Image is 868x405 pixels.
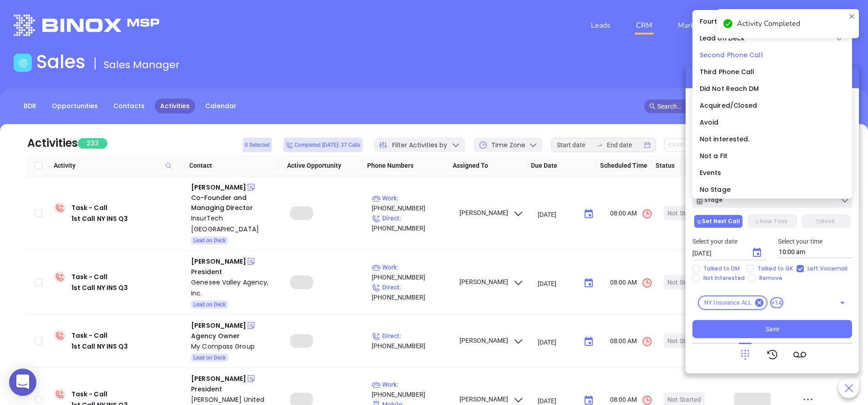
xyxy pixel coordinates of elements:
[458,278,524,285] span: [PERSON_NAME]
[191,213,278,235] a: InsurTech [GEOGRAPHIC_DATA]
[191,341,278,352] a: My Compass Group
[71,341,128,352] div: 1st Call NY INS Q3
[700,101,757,110] span: Acquired/Closed
[595,155,652,176] th: Scheduled Time
[610,336,653,347] span: 08:00 AM
[372,331,451,351] p: [PHONE_NUMBER]
[372,282,451,302] p: [PHONE_NUMBER]
[278,155,363,176] th: Active Opportunity
[193,353,226,363] span: Lead on Deck
[372,195,399,202] span: Work :
[836,296,849,309] button: Open
[71,213,128,224] div: 1st Call NY INS Q3
[200,99,242,114] a: Calendar
[104,58,180,72] span: Sales Manager
[155,99,195,114] a: Activities
[372,381,399,388] span: Work :
[652,155,716,176] th: Status
[698,295,767,310] div: NY Insurance ALL
[191,331,278,341] div: Agency Owner
[700,135,750,144] span: Not interested.
[245,140,270,150] span: 0 Selected
[674,16,715,35] a: Marketing
[191,373,246,384] div: [PERSON_NAME]
[607,140,642,150] input: End date
[27,135,78,151] div: Activities
[191,384,278,394] div: President
[372,215,401,222] span: Direct :
[770,297,783,308] span: +14
[372,262,451,282] p: [PHONE_NUMBER]
[700,168,722,177] span: Events
[692,249,744,258] input: MM/DD/YYYY
[191,256,246,267] div: [PERSON_NAME]
[802,215,851,228] button: Book
[778,236,853,246] p: Select your time
[754,265,797,272] span: Talked to GK
[193,300,226,310] span: Lead on Deck
[664,138,715,152] button: Edit Due Date
[692,320,852,338] button: Save
[699,298,757,307] span: NY Insurance ALL
[596,141,603,149] span: to
[108,99,150,114] a: Contacts
[756,275,786,282] span: Remove
[46,99,103,114] a: Opportunities
[71,271,128,293] div: Task - Call
[700,17,759,26] span: Fourth Phone Call
[596,141,603,149] span: swap-right
[392,140,447,150] span: Filter Activities by
[191,277,278,299] a: Genesee Valley Agency, Inc.
[649,103,656,110] span: search
[372,380,451,400] p: [PHONE_NUMBER]
[191,320,246,331] div: [PERSON_NAME]
[694,215,743,228] button: Set Next Call
[737,18,845,29] div: Activity Completed
[700,265,743,272] span: Talked to DM
[54,160,182,170] span: Activity
[700,151,727,160] span: Not a Fit
[18,99,42,114] a: BDR
[610,277,653,289] span: 08:00 AM
[372,264,399,271] span: Work :
[372,284,401,291] span: Direct :
[191,267,278,277] div: President
[191,182,246,193] div: [PERSON_NAME]
[695,196,722,205] div: Stage
[372,213,451,233] p: [PHONE_NUMBER]
[667,334,701,348] div: Not Started
[186,155,278,176] th: Contact
[580,274,598,292] button: Choose date, selected date is Sep 10, 2025
[667,206,701,220] div: Not Started
[748,244,766,262] button: Choose date, selected date is Sep 15, 2025
[587,16,614,35] a: Leads
[610,208,653,220] span: 08:00 AM
[700,50,763,60] span: Second Phone Call
[667,275,701,290] div: Not Started
[491,140,525,150] span: Time Zone
[747,215,797,228] button: New Task
[700,84,759,93] span: Did Not Reach DM
[700,67,755,76] span: Third Phone Call
[538,279,576,288] input: MM/DD/YYYY
[372,332,401,340] span: Direct :
[191,193,278,213] div: Co-Founder and Managing Director
[766,324,779,334] span: Save
[71,330,128,352] div: Task - Call
[363,155,449,176] th: Phone Numbers
[580,333,598,351] button: Choose date, selected date is Sep 10, 2025
[700,275,748,282] span: Not Interested
[71,282,128,293] div: 1st Call NY INS Q3
[372,193,451,213] p: [PHONE_NUMBER]
[538,210,576,219] input: MM/DD/YYYY
[458,395,524,403] span: [PERSON_NAME]
[700,185,731,194] span: No Stage
[692,193,852,208] button: Stage
[458,337,524,344] span: [PERSON_NAME]
[657,101,821,111] input: Search…
[449,155,527,176] th: Assigned To
[36,51,86,73] h1: Sales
